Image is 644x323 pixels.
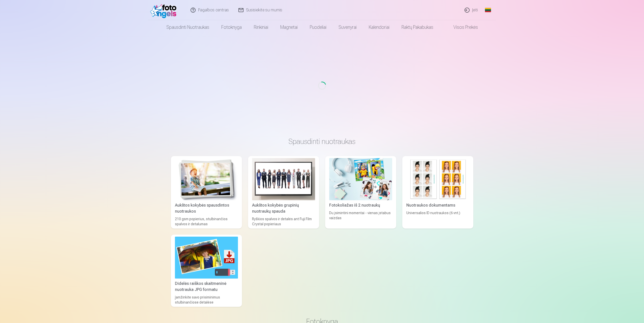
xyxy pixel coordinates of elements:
div: Didelės raiškos skaitmeninė nuotrauka JPG formatu [173,281,240,293]
div: Du įsimintini momentai - vienas įstabus vaizdas [327,210,394,227]
a: Suvenyrai [332,20,363,34]
a: Spausdinti nuotraukas [160,20,215,34]
a: Aukštos kokybės spausdintos nuotraukos Aukštos kokybės spausdintos nuotraukos210 gsm popierius, s... [171,156,242,229]
div: Aukštos kokybės grupinių nuotraukų spauda [250,202,317,214]
img: /fa2 [150,2,179,18]
img: Aukštos kokybės grupinių nuotraukų spauda [252,158,315,200]
a: Raktų pakabukas [395,20,439,34]
div: Aukštos kokybės spausdintos nuotraukos [173,202,240,214]
a: Fotoknyga [215,20,248,34]
img: Fotokoliažas iš 2 nuotraukų [329,158,392,200]
a: Visos prekės [439,20,484,34]
a: Puodeliai [304,20,332,34]
a: Magnetai [274,20,304,34]
a: Rinkiniai [248,20,274,34]
img: Didelės raiškos skaitmeninė nuotrauka JPG formatu [175,237,238,279]
div: Ryškios spalvos ir detalės ant Fuji Film Crystal popieriaus [250,216,317,227]
div: Fotokoliažas iš 2 nuotraukų [327,202,394,208]
img: Nuotraukos dokumentams [406,158,469,200]
a: Didelės raiškos skaitmeninė nuotrauka JPG formatuDidelės raiškos skaitmeninė nuotrauka JPG format... [171,235,242,307]
div: 210 gsm popierius, stulbinančios spalvos ir detalumas [173,216,240,227]
a: Nuotraukos dokumentamsNuotraukos dokumentamsUniversalios ID nuotraukos (6 vnt.) [402,156,473,229]
a: Fotokoliažas iš 2 nuotraukųFotokoliažas iš 2 nuotraukųDu įsimintini momentai - vienas įstabus vai... [325,156,396,229]
img: Aukštos kokybės spausdintos nuotraukos [175,158,238,200]
div: Universalios ID nuotraukos (6 vnt.) [404,210,471,227]
h3: Spausdinti nuotraukas [175,137,469,146]
a: Kalendoriai [363,20,395,34]
div: Įamžinkite savo prisiminimus stulbinančiose detalėse [173,295,240,305]
div: Nuotraukos dokumentams [404,202,471,208]
a: Aukštos kokybės grupinių nuotraukų spaudaAukštos kokybės grupinių nuotraukų spaudaRyškios spalvos... [248,156,319,229]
